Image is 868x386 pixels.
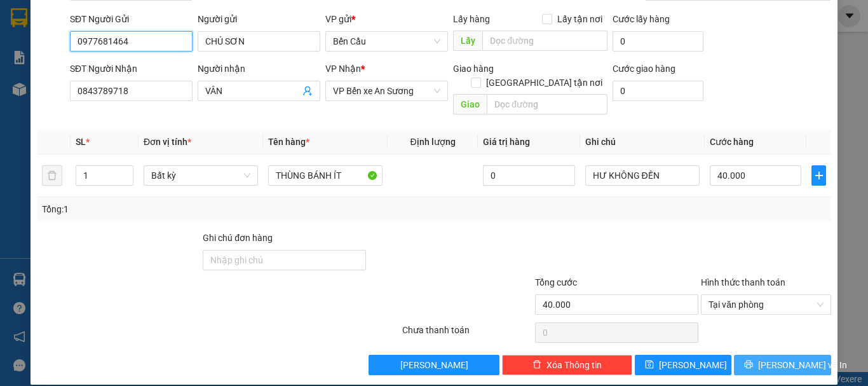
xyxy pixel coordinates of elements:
[410,137,455,147] span: Định lượng
[744,360,753,370] span: printer
[453,64,494,74] span: Giao hàng
[325,64,361,74] span: VP Nhận
[100,38,175,54] span: 01 Võ Văn Truyện, KP.1, Phường 2
[34,69,156,79] span: -----------------------------------------
[198,62,320,76] div: Người nhận
[580,130,705,155] th: Ghi chú
[325,12,448,26] div: VP gửi
[613,31,703,52] input: Cước lấy hàng
[734,355,831,375] button: printer[PERSON_NAME] và In
[400,358,468,372] span: [PERSON_NAME]
[42,165,62,186] button: delete
[483,137,530,147] span: Giá trị hàng
[28,92,78,100] span: 10:43:19 [DATE]
[482,31,607,51] input: Dọc đường
[613,64,675,74] label: Cước giao hàng
[203,250,366,270] input: Ghi chú đơn hàng
[333,32,440,51] span: Bến Cầu
[701,277,785,287] label: Hình thức thanh toán
[70,62,193,76] div: SĐT Người Nhận
[302,86,313,96] span: user-add
[453,31,482,51] span: Lấy
[4,82,134,90] span: [PERSON_NAME]:
[268,137,309,147] span: Tên hàng
[144,137,191,147] span: Đơn vị tính
[481,76,607,90] span: [GEOGRAPHIC_DATA] tận nơi
[64,81,134,90] span: VPBC1410250003
[709,295,824,314] span: Tại văn phòng
[4,92,78,100] span: In ngày:
[613,81,703,101] input: Cước giao hàng
[710,137,754,147] span: Cước hàng
[546,358,602,372] span: Xóa Thông tin
[659,358,727,372] span: [PERSON_NAME]
[100,57,156,64] span: Hotline: 19001152
[535,277,577,287] span: Tổng cước
[198,12,320,26] div: Người gửi
[42,202,336,216] div: Tổng: 1
[268,165,383,186] input: VD: Bàn, Ghế
[585,165,700,186] input: Ghi Chú
[532,360,541,370] span: delete
[453,14,490,24] span: Lấy hàng
[4,8,61,64] img: logo
[635,355,732,375] button: save[PERSON_NAME]
[487,94,607,114] input: Dọc đường
[483,165,574,186] input: 0
[70,12,193,26] div: SĐT Người Gửi
[613,14,670,24] label: Cước lấy hàng
[76,137,86,147] span: SL
[333,81,440,100] span: VP Bến xe An Sương
[645,360,654,370] span: save
[401,323,534,345] div: Chưa thanh toán
[758,358,847,372] span: [PERSON_NAME] và In
[811,165,826,186] button: plus
[502,355,632,375] button: deleteXóa Thông tin
[453,94,487,114] span: Giao
[203,233,273,243] label: Ghi chú đơn hàng
[369,355,499,375] button: [PERSON_NAME]
[100,20,171,36] span: Bến xe [GEOGRAPHIC_DATA]
[151,166,250,185] span: Bất kỳ
[812,170,825,181] span: plus
[100,7,174,18] strong: ĐỒNG PHƯỚC
[552,12,607,26] span: Lấy tận nơi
